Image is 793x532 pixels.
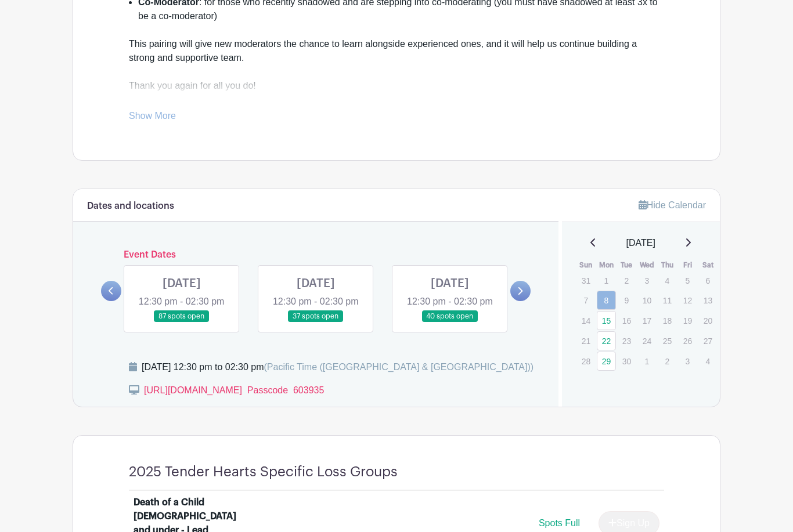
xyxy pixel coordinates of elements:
h6: Dates and locations [87,201,174,212]
p: 26 [678,332,697,350]
p: 3 [637,272,657,289]
p: 24 [637,332,657,350]
p: 28 [576,352,596,370]
p: 1 [637,352,657,370]
a: [URL][DOMAIN_NAME] Passcode 603935 [144,385,324,395]
p: 4 [658,272,677,289]
p: 1 [597,272,616,289]
th: Sat [698,259,718,271]
p: 27 [698,332,718,350]
a: 15 [597,311,616,330]
p: 19 [678,312,697,330]
p: 5 [678,272,697,289]
p: 4 [698,352,718,370]
p: 11 [658,291,677,309]
p: 3 [678,352,697,370]
p: 23 [617,332,636,350]
p: 16 [617,312,636,330]
h4: 2025 Tender Hearts Specific Loss Groups [129,464,398,480]
th: Fri [677,259,698,271]
p: 13 [698,291,718,309]
p: 2 [617,272,636,289]
th: Tue [617,259,637,271]
p: 30 [617,352,636,370]
th: Sun [576,259,596,271]
span: (Pacific Time ([GEOGRAPHIC_DATA] & [GEOGRAPHIC_DATA])) [264,362,534,372]
p: 10 [637,291,657,309]
th: Wed [637,259,657,271]
p: 31 [576,272,596,289]
a: Hide Calendar [639,200,706,210]
span: [DATE] [626,236,655,250]
div: This pairing will give new moderators the chance to learn alongside experienced ones, and it will... [129,37,664,149]
p: 12 [678,291,697,309]
a: 22 [597,331,616,350]
p: 21 [576,332,596,350]
h6: Event Dates [121,249,510,260]
p: 2 [658,352,677,370]
a: 29 [597,352,616,371]
span: Spots Full [539,518,580,528]
th: Mon [596,259,617,271]
p: 20 [698,312,718,330]
div: [DATE] 12:30 pm to 02:30 pm [142,360,534,374]
th: Thu [657,259,677,271]
a: 8 [597,291,616,310]
p: 25 [658,332,677,350]
p: 9 [617,291,636,309]
p: 18 [658,312,677,330]
a: Show More [129,111,176,125]
p: 14 [576,312,596,330]
p: 7 [576,291,596,309]
p: 17 [637,312,657,330]
p: 6 [698,272,718,289]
